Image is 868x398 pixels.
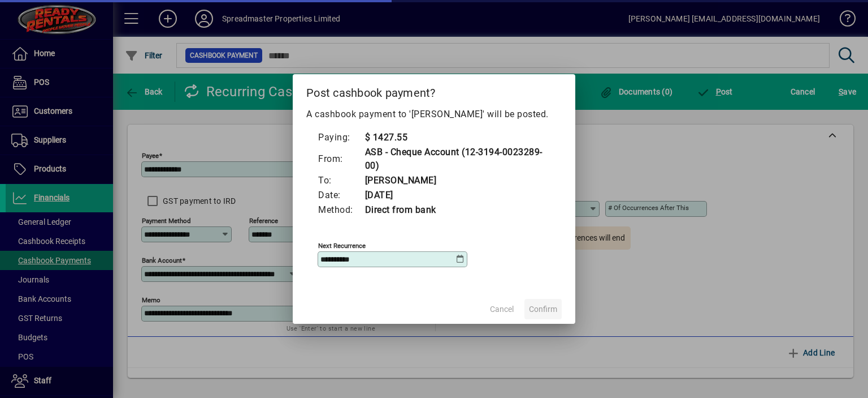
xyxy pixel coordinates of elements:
[318,173,364,188] td: To:
[364,188,551,203] td: [DATE]
[318,188,364,203] td: Date:
[318,242,366,250] mat-label: Next recurrence
[293,74,575,107] h2: Post cashbook payment?
[364,203,551,217] td: Direct from bank
[364,145,551,173] td: ASB - Cheque Account (12-3194-0023289-00)
[318,145,364,173] td: From:
[364,130,551,145] td: $ 1427.55
[318,203,364,217] td: Method:
[306,108,562,121] p: A cashbook payment to '[PERSON_NAME]' will be posted.
[364,173,551,188] td: [PERSON_NAME]
[318,130,364,145] td: Paying:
